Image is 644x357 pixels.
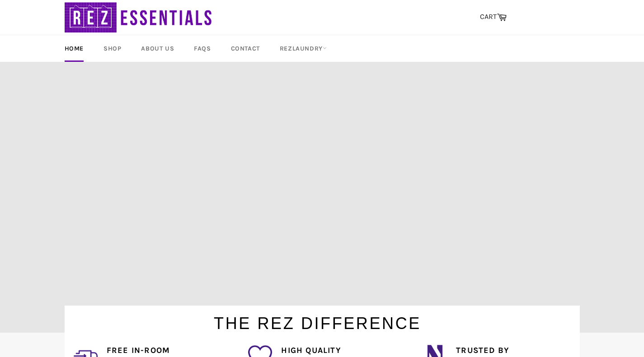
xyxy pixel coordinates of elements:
a: Shop [94,35,130,62]
a: Contact [222,35,269,62]
a: About Us [132,35,183,62]
a: CART [475,8,511,27]
h1: The Rez Difference [56,306,580,335]
a: RezLaundry [271,35,336,62]
a: FAQs [185,35,220,62]
a: Home [56,35,93,62]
